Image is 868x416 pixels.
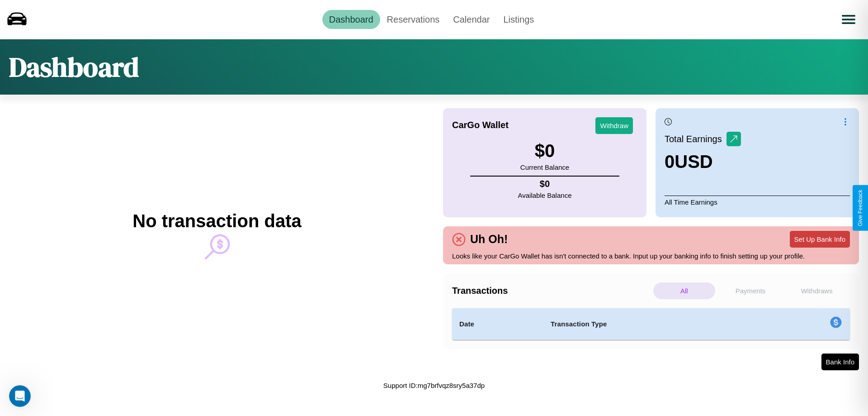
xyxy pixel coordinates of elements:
[446,10,496,29] a: Calendar
[452,120,509,130] h4: CarGo Wallet
[452,308,850,340] table: simple table
[452,250,850,262] p: Looks like your CarGo Wallet has isn't connected to a bank. Input up your banking info to finish ...
[322,10,380,29] a: Dashboard
[857,190,863,226] div: Give Feedback
[496,10,541,29] a: Listings
[459,319,536,330] h4: Date
[551,319,756,330] h4: Transaction Type
[653,282,715,299] p: All
[466,233,512,246] h4: Uh Oh!
[9,385,31,407] iframe: Intercom live chat
[452,286,651,296] h4: Transactions
[520,161,569,173] p: Current Balance
[132,211,301,231] h2: No transaction data
[520,141,569,161] h3: $ 0
[836,7,861,32] button: Open menu
[665,196,850,208] p: All Time Earnings
[790,231,850,248] button: Set Up Bank Info
[9,48,139,86] h1: Dashboard
[595,117,633,134] button: Withdraw
[665,152,741,172] h3: 0 USD
[518,189,572,201] p: Available Balance
[720,282,782,299] p: Payments
[383,379,485,392] p: Support ID: mg7brfvqz8sry5a37dp
[821,354,859,370] button: Bank Info
[665,131,726,147] p: Total Earnings
[786,282,848,299] p: Withdraws
[518,179,572,189] h4: $ 0
[380,10,447,29] a: Reservations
